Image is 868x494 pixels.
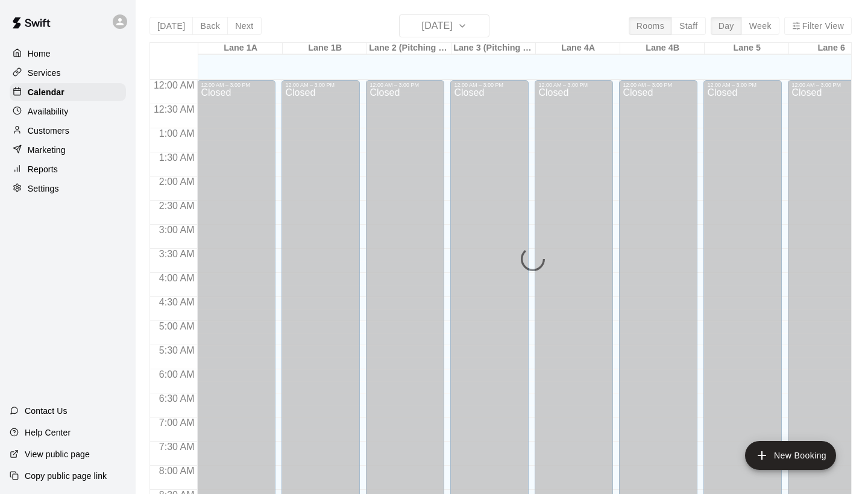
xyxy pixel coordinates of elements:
p: Reports [28,163,58,175]
p: Copy public page link [25,470,107,482]
span: 6:00 AM [156,369,198,380]
span: 12:00 AM [151,80,198,90]
a: Customers [10,122,126,140]
span: 2:00 AM [156,177,198,187]
div: Lane 1A [198,43,283,54]
p: View public page [25,448,90,460]
p: Contact Us [25,405,68,417]
a: Settings [10,180,126,198]
span: 7:30 AM [156,442,198,452]
p: Services [28,67,61,79]
p: Calendar [28,86,64,98]
div: Lane 4A [536,43,620,54]
span: 4:00 AM [156,273,198,283]
span: 12:30 AM [151,104,198,114]
p: Settings [28,183,59,195]
div: 12:00 AM – 3:00 PM [538,82,609,88]
span: 3:30 AM [156,249,198,259]
p: Availability [28,105,69,117]
div: Lane 2 (Pitching Only) [367,43,451,54]
div: 12:00 AM – 3:00 PM [201,82,272,88]
a: Home [10,45,126,63]
span: 7:00 AM [156,417,198,428]
span: 1:00 AM [156,128,198,139]
div: 12:00 AM – 3:00 PM [285,82,356,88]
button: add [745,441,836,470]
a: Availability [10,102,126,120]
div: 12:00 AM – 3:00 PM [791,82,863,88]
span: 8:00 AM [156,466,198,476]
span: 3:00 AM [156,225,198,235]
span: 5:00 AM [156,321,198,331]
div: 12:00 AM – 3:00 PM [370,82,441,88]
span: 2:30 AM [156,201,198,211]
a: Reports [10,160,126,178]
span: 6:30 AM [156,393,198,404]
a: Marketing [10,141,126,159]
a: Calendar [10,83,126,101]
a: Services [10,64,126,82]
div: Lane 3 (Pitching Only) [451,43,536,54]
span: 1:30 AM [156,152,198,163]
div: Lane 4B [620,43,705,54]
div: 12:00 AM – 3:00 PM [623,82,694,88]
p: Customers [28,125,69,137]
span: 4:30 AM [156,297,198,307]
div: 12:00 AM – 3:00 PM [707,82,778,88]
div: Lane 1B [283,43,367,54]
p: Help Center [25,427,71,439]
div: Lane 5 [705,43,789,54]
p: Home [28,48,51,60]
p: Marketing [28,144,66,156]
div: 12:00 AM – 3:00 PM [454,82,525,88]
span: 5:30 AM [156,345,198,355]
